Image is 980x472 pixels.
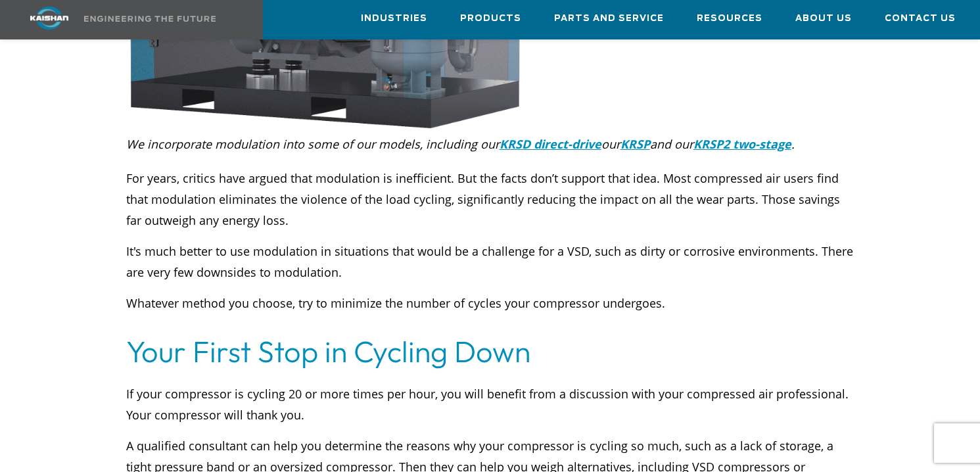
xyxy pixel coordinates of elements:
[126,333,854,370] h2: Your First Stop in Cycling Down
[126,241,854,283] p: It's much better to use modulation in situations that would be a challenge for a VSD, such as dir...
[650,136,693,152] span: and our
[554,11,664,26] span: Parts and Service
[460,11,521,26] span: Products
[554,1,664,36] a: Parts and Service
[460,1,521,36] a: Products
[361,1,427,36] a: Industries
[693,136,791,152] a: KRSP2 two-stage
[126,168,854,231] p: For years, critics have argued that modulation is inefficient. But the facts don’t support that i...
[697,1,762,36] a: Resources
[126,136,500,152] span: We incorporate modulation into some of our models, including our
[84,16,216,22] img: Engineering the future
[361,11,427,26] span: Industries
[620,136,650,152] a: KRSP
[601,136,620,152] span: our
[126,293,854,314] p: Whatever method you choose, try to minimize the number of cycles your compressor undergoes.
[885,1,956,36] a: Contact Us
[795,1,852,36] a: About Us
[693,136,795,152] span: .
[795,11,852,26] span: About Us
[697,11,762,26] span: Resources
[885,11,956,26] span: Contact Us
[500,136,601,152] a: KRSD direct-drive
[126,383,854,425] p: If your compressor is cycling 20 or more times per hour, you will benefit from a discussion with ...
